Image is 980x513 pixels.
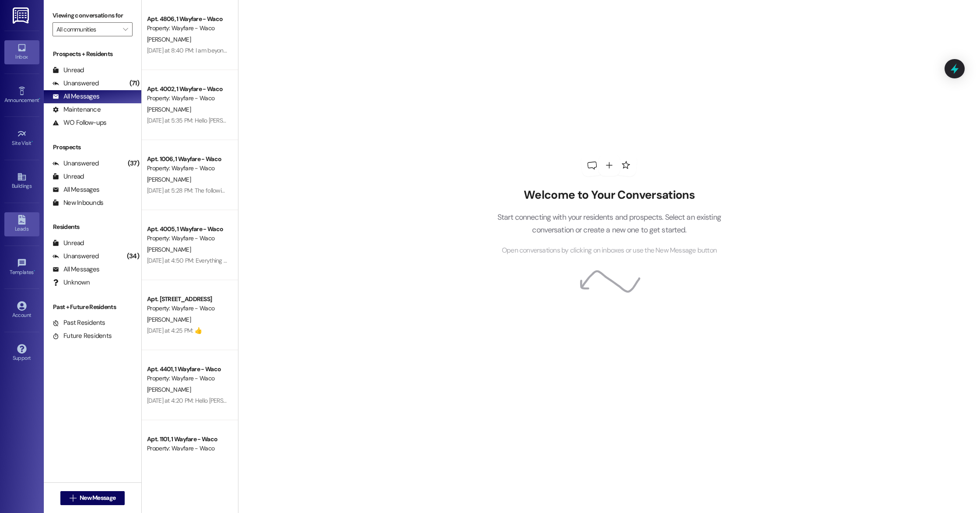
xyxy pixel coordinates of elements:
[147,155,228,164] div: Apt. 1006, 1 Wayfare - Waco
[4,212,39,236] a: Leads
[60,491,125,505] button: New Message
[147,116,483,124] div: [DATE] at 5:35 PM: Hello [PERSON_NAME], yes I noticed the shower head is lose and its leaking wat...
[52,331,112,341] div: Future Residents
[4,126,39,150] a: Site Visit •
[147,246,191,253] span: [PERSON_NAME]
[13,7,31,24] img: ResiDesk Logo
[52,105,101,114] div: Maintenance
[52,252,99,261] div: Unanswered
[52,278,90,287] div: Unknown
[484,188,734,202] h2: Welcome to Your Conversations
[147,327,202,334] div: [DATE] at 4:25 PM: 👍
[44,143,141,152] div: Prospects
[126,157,141,170] div: (37)
[44,49,141,59] div: Prospects + Residents
[147,186,332,194] div: [DATE] at 5:28 PM: The following is the Google link: [URL][DOMAIN_NAME],
[147,397,907,404] div: [DATE] at 4:20 PM: Hello [PERSON_NAME], this is a friendly reminder that pest control will be on-...
[4,40,39,64] a: Inbox
[52,118,106,127] div: WO Follow-ups
[52,159,99,168] div: Unanswered
[147,46,940,54] div: [DATE] at 8:40 PM: I am beyond blessed, from the morning sunrise to the evening sunset, right fro...
[52,318,105,327] div: Past Residents
[4,256,39,279] a: Templates •
[4,169,39,193] a: Buildings
[502,245,717,256] span: Open conversations by clicking on inboxes or use the New Message button
[52,9,133,22] label: Viewing conversations for
[44,222,141,232] div: Residents
[147,94,228,103] div: Property: Wayfare - Waco
[147,14,228,24] div: Apt. 4806, 1 Wayfare - Waco
[125,249,141,263] div: (34)
[52,79,99,88] div: Unanswered
[31,139,33,145] span: •
[52,198,103,207] div: New Inbounds
[52,239,84,248] div: Unread
[147,105,191,113] span: [PERSON_NAME]
[147,164,228,173] div: Property: Wayfare - Waco
[147,256,339,264] div: [DATE] at 4:50 PM: Everything seems to be okay at the moment thank you!!!
[147,374,228,383] div: Property: Wayfare - Waco
[52,92,99,101] div: All Messages
[147,234,228,243] div: Property: Wayfare - Waco
[39,96,40,102] span: •
[147,304,228,313] div: Property: Wayfare - Waco
[147,35,191,43] span: [PERSON_NAME]
[52,185,99,194] div: All Messages
[147,365,228,374] div: Apt. 4401, 1 Wayfare - Waco
[34,268,35,274] span: •
[147,435,228,444] div: Apt. 1101, 1 Wayfare - Waco
[52,66,84,75] div: Unread
[52,172,84,181] div: Unread
[44,302,141,312] div: Past + Future Residents
[147,444,228,453] div: Property: Wayfare - Waco
[70,495,76,502] i: 
[4,341,39,365] a: Support
[147,225,228,234] div: Apt. 4005, 1 Wayfare - Waco
[147,316,191,323] span: [PERSON_NAME]
[123,26,128,33] i: 
[80,493,115,502] span: New Message
[147,24,228,33] div: Property: Wayfare - Waco
[4,299,39,322] a: Account
[127,77,141,90] div: (71)
[52,265,99,274] div: All Messages
[147,386,191,394] span: [PERSON_NAME]
[147,84,228,94] div: Apt. 4002, 1 Wayfare - Waco
[147,295,228,304] div: Apt. [STREET_ADDRESS]
[147,176,191,183] span: [PERSON_NAME]
[56,22,119,36] input: All communities
[484,211,734,236] p: Start connecting with your residents and prospects. Select an existing conversation or create a n...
